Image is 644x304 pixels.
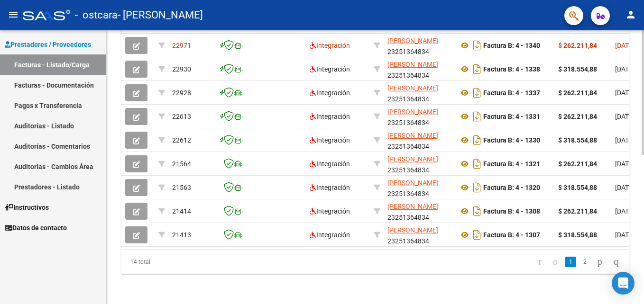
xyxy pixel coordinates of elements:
span: 22928 [172,89,191,97]
a: go to next page [593,257,607,267]
strong: Factura B: 4 - 1308 [483,207,540,215]
li: page 1 [563,254,578,270]
div: Open Intercom Messenger [612,272,635,295]
div: 23251364834 [387,83,451,103]
span: [PERSON_NAME] [387,61,438,68]
strong: $ 262.211,84 [558,160,597,168]
strong: Factura B: 4 - 1340 [483,42,540,49]
div: 23251364834 [387,36,451,55]
div: 23251364834 [387,201,451,221]
strong: $ 262.211,84 [558,207,597,215]
span: [PERSON_NAME] [387,226,438,234]
i: Descargar documento [471,62,483,77]
div: 23251364834 [387,154,451,174]
i: Descargar documento [471,38,483,53]
span: [PERSON_NAME] [387,203,438,210]
span: [DATE] [615,89,635,97]
li: page 2 [578,254,592,270]
span: Prestadores / Proveedores [5,39,91,50]
span: - [PERSON_NAME] [118,5,203,26]
span: 22971 [172,42,191,49]
span: [DATE] [615,184,635,191]
span: Integración [310,113,350,120]
strong: Factura B: 4 - 1330 [483,136,540,144]
span: [PERSON_NAME] [387,155,438,163]
span: Datos de contacto [5,223,67,233]
span: [DATE] [615,136,635,144]
strong: $ 262.211,84 [558,113,597,120]
span: 22613 [172,113,191,120]
i: Descargar documento [471,156,483,171]
span: 21563 [172,184,191,191]
span: Integración [310,42,350,49]
span: [PERSON_NAME] [387,108,438,116]
span: Integración [310,65,350,73]
span: [PERSON_NAME] [387,37,438,45]
strong: Factura B: 4 - 1338 [483,65,540,73]
i: Descargar documento [471,133,483,148]
span: [DATE] [615,160,635,168]
a: go to previous page [549,257,562,267]
strong: Factura B: 4 - 1337 [483,89,540,97]
span: 22930 [172,65,191,73]
span: 21564 [172,160,191,168]
span: Instructivos [5,202,49,213]
div: 23251364834 [387,225,451,245]
strong: Factura B: 4 - 1331 [483,113,540,120]
span: [DATE] [615,207,635,215]
div: 23251364834 [387,178,451,197]
strong: Factura B: 4 - 1307 [483,231,540,239]
span: [PERSON_NAME] [387,84,438,92]
span: Integración [310,89,350,97]
a: 1 [565,257,576,267]
i: Descargar documento [471,180,483,195]
span: [PERSON_NAME] [387,132,438,139]
span: 21413 [172,231,191,239]
span: Integración [310,136,350,144]
span: Integración [310,207,350,215]
span: [DATE] [615,113,635,120]
i: Descargar documento [471,109,483,124]
span: [DATE] [615,65,635,73]
span: 22612 [172,136,191,144]
strong: $ 318.554,88 [558,136,597,144]
strong: $ 262.211,84 [558,42,597,49]
a: go to last page [609,257,623,267]
a: go to first page [534,257,546,267]
span: Integración [310,184,350,191]
mat-icon: person [625,9,636,20]
span: [DATE] [615,42,635,49]
a: 2 [579,257,590,267]
span: 21414 [172,207,191,215]
span: [DATE] [615,231,635,239]
div: 23251364834 [387,130,451,150]
span: - ostcara [75,5,118,26]
strong: $ 318.554,88 [558,231,597,239]
strong: $ 318.554,88 [558,184,597,191]
div: 23251364834 [387,59,451,79]
strong: $ 318.554,88 [558,65,597,73]
strong: $ 262.211,84 [558,89,597,97]
span: Integración [310,160,350,168]
i: Descargar documento [471,227,483,242]
i: Descargar documento [471,85,483,100]
strong: Factura B: 4 - 1320 [483,184,540,191]
div: 23251364834 [387,107,451,126]
span: Integración [310,231,350,239]
i: Descargar documento [471,204,483,219]
span: [PERSON_NAME] [387,179,438,187]
div: 14 total [121,250,221,274]
strong: Factura B: 4 - 1321 [483,160,540,168]
mat-icon: menu [8,9,19,20]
